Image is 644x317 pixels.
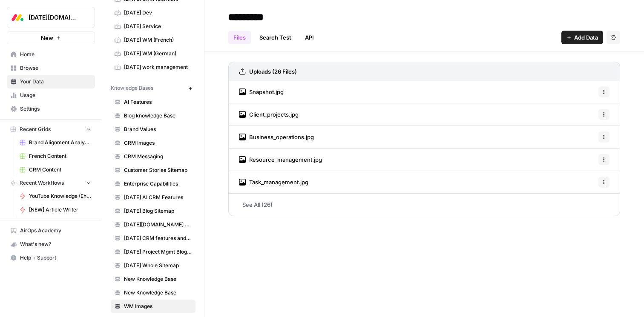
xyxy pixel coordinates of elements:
button: What's new? [7,237,95,251]
a: Home [7,48,95,61]
span: Recent Workflows [20,179,64,187]
a: [DATE] WM (French) [111,33,195,47]
a: WM Images [111,300,195,313]
span: CRM Messaging [124,153,192,160]
a: [DATE] WM (German) [111,47,195,60]
span: CRM Images [124,139,192,147]
a: Client_projects.jpg [239,103,299,126]
span: Brand Alignment Analyzer [29,139,91,146]
span: [DATE] Service [124,23,192,30]
a: [DATE] CRM features and use cases [111,231,195,245]
a: [NEW] Article Writer [16,203,95,217]
a: Brand Alignment Analyzer [16,136,95,149]
button: Workspace: Monday.com [7,7,95,28]
a: CRM Images [111,136,195,150]
a: Business_operations.jpg [239,126,314,148]
span: [DATE] WM (French) [124,36,192,44]
a: [DATE][DOMAIN_NAME] AI offering [111,218,195,231]
span: [DATE] Blog Sitemap [124,207,192,215]
a: [DATE] Whole Sitemap [111,259,195,272]
a: Browse [7,61,95,75]
a: Enterprise Capabilities [111,177,195,191]
span: Home [20,51,91,58]
button: Recent Workflows [7,177,95,189]
a: [DATE] Service [111,20,195,33]
span: [DATE][DOMAIN_NAME] [29,13,80,22]
span: [NEW] Article Writer [29,206,91,214]
a: See All (26) [228,194,620,216]
span: Your Data [20,78,91,86]
a: [DATE] Dev [111,6,195,20]
a: Settings [7,102,95,116]
span: YouTube Knowledge (Ehud) [29,192,91,200]
span: [DATE] Project Mgmt Blog Sitemap [124,248,192,256]
span: Blog knowledge Base [124,112,192,120]
a: YouTube Knowledge (Ehud) [16,189,95,203]
a: Your Data [7,75,95,89]
span: [DATE] Dev [124,9,192,17]
button: Recent Grids [7,123,95,136]
a: API [300,31,319,44]
a: Task_management.jpg [239,171,308,193]
a: New Knowledge Base [111,286,195,300]
span: [DATE] WM (German) [124,50,192,57]
span: AI Features [124,98,192,106]
a: Usage [7,89,95,102]
span: [DATE] Whole Sitemap [124,262,192,269]
span: Customer Stories Sitemap [124,166,192,174]
span: Business_operations.jpg [249,133,314,141]
a: [DATE] Blog Sitemap [111,204,195,218]
span: Snapshot.jpg [249,88,284,96]
span: Client_projects.jpg [249,110,299,119]
span: Browse [20,64,91,72]
div: What's new? [7,238,95,251]
span: Knowledge Bases [111,84,153,92]
span: AirOps Academy [20,227,91,234]
a: Uploads (26 Files) [239,62,297,81]
a: [DATE] AI CRM Features [111,191,195,204]
a: AI Features [111,95,195,109]
a: French Content [16,149,95,163]
span: Help + Support [20,254,91,262]
span: Usage [20,91,91,99]
a: Blog knowledge Base [111,109,195,123]
h3: Uploads (26 Files) [249,67,297,76]
a: Snapshot.jpg [239,81,284,103]
a: [DATE] work management [111,60,195,74]
a: New Knowledge Base [111,272,195,286]
span: CRM Content [29,166,91,174]
button: New [7,31,95,44]
span: Add Data [574,33,598,42]
span: WM Images [124,303,192,310]
a: Customer Stories Sitemap [111,163,195,177]
span: Resource_management.jpg [249,155,322,164]
a: Brand Values [111,123,195,136]
span: [DATE] AI CRM Features [124,194,192,201]
img: Monday.com Logo [10,10,25,25]
a: CRM Messaging [111,150,195,163]
a: Files [228,31,251,44]
a: [DATE] Project Mgmt Blog Sitemap [111,245,195,259]
a: AirOps Academy [7,224,95,237]
span: [DATE] CRM features and use cases [124,234,192,242]
span: French Content [29,152,91,160]
span: Recent Grids [20,126,51,133]
span: [DATE][DOMAIN_NAME] AI offering [124,221,192,228]
span: New Knowledge Base [124,275,192,283]
span: New [41,34,53,42]
a: Resource_management.jpg [239,149,322,171]
span: Brand Values [124,126,192,133]
button: Add Data [561,31,603,44]
span: New Knowledge Base [124,289,192,297]
button: Help + Support [7,251,95,265]
span: Settings [20,105,91,113]
span: [DATE] work management [124,63,192,71]
span: Task_management.jpg [249,178,308,186]
span: Enterprise Capabilities [124,180,192,188]
a: CRM Content [16,163,95,177]
a: Search Test [254,31,296,44]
